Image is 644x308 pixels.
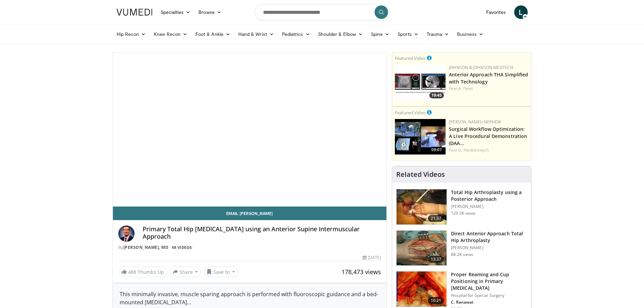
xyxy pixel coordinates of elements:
[395,110,426,116] small: Featured Video
[423,27,453,41] a: Trauma
[278,27,314,41] a: Pediatrics
[451,293,527,298] p: Hospital for Special Surgery
[396,189,527,225] a: 21:37 Total Hip Arthroplasty using a Posterior Approach [PERSON_NAME] 129.3K views
[451,230,527,244] h3: Direct Anterior Approach Total Hip Arthroplasty
[458,86,473,91] a: A. Patel
[113,27,150,41] a: Hip Recon
[395,119,446,155] img: bcfc90b5-8c69-4b20-afee-af4c0acaf118.150x105_q85_crop-smart_upscale.jpg
[118,244,381,251] div: By
[157,5,195,19] a: Specialties
[449,126,527,146] a: Surgical Workflow Optimization: A Live Procedural Demonstration (DAA…
[118,226,135,242] img: Avatar
[397,271,447,307] img: 9ceeadf7-7a50-4be6-849f-8c42a554e74d.150x105_q85_crop-smart_upscale.jpg
[451,252,473,257] p: 88.2K views
[314,27,367,41] a: Shoulder & Elbow
[428,215,444,222] span: 21:37
[150,27,191,41] a: Knee Recon
[396,230,527,266] a: 13:37 Direct Anterior Approach Total Hip Arthroplasty [PERSON_NAME] 88.2K views
[395,55,426,61] small: Featured Video
[367,27,393,41] a: Spine
[118,267,167,277] a: 488 Thumbs Up
[449,119,501,125] a: [PERSON_NAME]+Nephew
[458,147,489,153] a: G. Haidukewych
[117,9,152,16] img: VuMedi Logo
[123,244,169,250] a: [PERSON_NAME], MD
[191,27,234,41] a: Foot & Ankle
[451,211,476,216] p: 129.3K views
[428,256,444,263] span: 13:37
[449,65,513,70] a: Johnson & Johnson MedTech
[451,189,527,203] h3: Total Hip Arthroplasty using a Posterior Approach
[397,231,447,266] img: 294118_0000_1.png.150x105_q85_crop-smart_upscale.jpg
[451,204,527,209] p: [PERSON_NAME]
[449,147,528,153] div: Feat.
[449,86,528,92] div: Feat.
[363,255,381,261] div: [DATE]
[395,119,446,155] a: 09:07
[396,170,445,179] h4: Related Videos
[514,5,528,19] a: L
[429,92,444,98] span: 19:45
[395,65,446,100] a: 19:45
[428,297,444,304] span: 10:21
[143,226,381,240] h4: Primary Total Hip [MEDICAL_DATA] using an Anterior Supine Intermuscular Approach
[255,4,390,20] input: Search topics, interventions
[204,266,238,277] button: Save to
[429,147,444,153] span: 09:07
[113,207,387,220] a: Email [PERSON_NAME]
[393,27,423,41] a: Sports
[194,5,225,19] a: Browse
[395,65,446,100] img: 06bb1c17-1231-4454-8f12-6191b0b3b81a.150x105_q85_crop-smart_upscale.jpg
[453,27,487,41] a: Business
[341,268,381,276] span: 178,473 views
[170,266,201,277] button: Share
[482,5,510,19] a: Favorites
[113,52,387,207] video-js: Video Player
[449,71,528,85] a: Anterior Approach THA Simplified with Technology
[234,27,278,41] a: Hand & Wrist
[451,271,527,291] h3: Proper Reaming and Cup Positioning in Primary [MEDICAL_DATA]
[128,269,136,275] span: 488
[170,245,194,251] a: 48 Videos
[397,189,447,224] img: 286987_0000_1.png.150x105_q85_crop-smart_upscale.jpg
[451,245,527,251] p: [PERSON_NAME]
[451,300,527,305] p: C. Ranawat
